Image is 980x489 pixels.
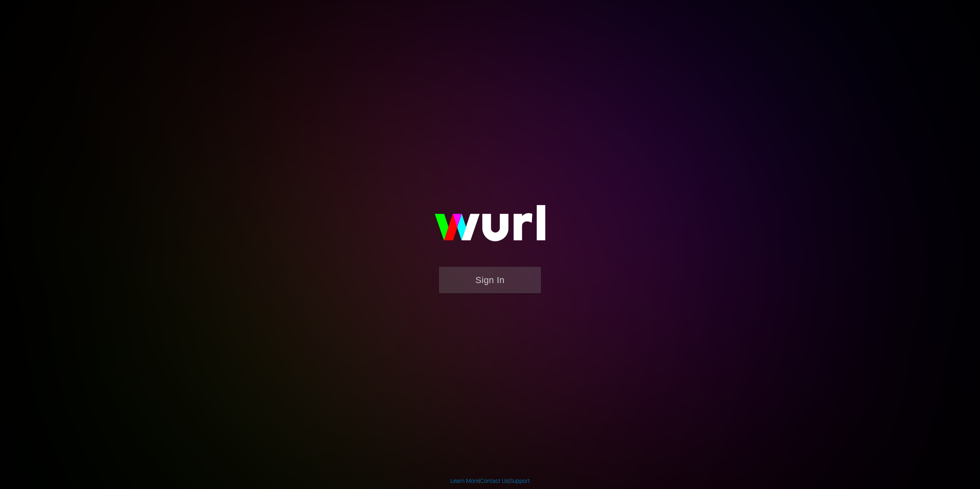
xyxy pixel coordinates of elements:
a: Learn More [450,478,479,484]
img: wurl-logo-on-black-223613ac3d8ba8fe6dc639794a292ebdb59501304c7dfd60c99c58986ef67473.svg [408,188,572,267]
div: | | [450,477,530,485]
a: Support [510,478,530,484]
button: Sign In [439,267,541,293]
a: Contact Us [480,478,508,484]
